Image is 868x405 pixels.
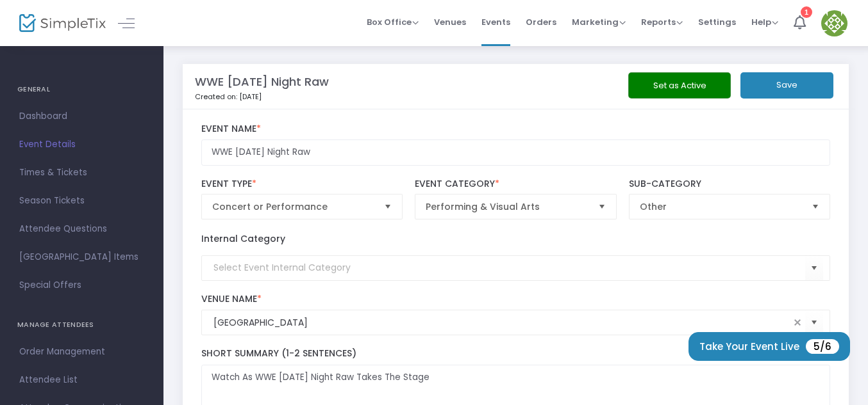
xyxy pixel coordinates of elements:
span: Short Summary (1-2 Sentences) [201,347,356,360]
span: Events [481,6,510,38]
h4: GENERAL [17,77,146,102]
span: Attendee List [19,372,144,388]
span: Box Office [367,16,419,28]
button: Select [805,255,823,281]
label: Internal Category [201,232,285,246]
label: Event Type [201,179,403,190]
span: clear [790,315,805,330]
span: Order Management [19,344,144,360]
span: Settings [698,6,736,38]
span: Season Tickets [19,193,144,209]
input: Select Event Internal Category [213,261,806,274]
div: 1 [801,6,812,18]
span: Times & Tickets [19,164,144,181]
label: Venue Name [201,294,831,305]
label: Sub-Category [629,179,830,190]
label: Event Name [201,123,831,135]
span: Concert or Performance [212,200,374,213]
m-panel-title: WWE [DATE] Night Raw [195,73,329,90]
p: Created on: [DATE] [195,91,623,102]
span: Help [751,16,778,28]
span: Marketing [572,16,626,28]
button: Select [379,195,397,219]
button: Set as Active [628,72,731,99]
span: Dashboard [19,108,144,125]
button: Select [805,310,823,336]
span: 5/6 [806,339,839,354]
span: Special Offers [19,277,144,294]
button: Select [593,195,611,219]
span: Performing & Visual Arts [426,200,587,213]
button: Save [740,72,833,99]
span: [GEOGRAPHIC_DATA] Items [19,249,144,266]
span: Other [640,200,801,213]
span: Event Details [19,136,144,153]
label: Event Category [415,179,616,190]
input: Enter Event Name [201,139,831,166]
input: Select Venue [213,316,790,330]
span: Reports [641,16,683,28]
h4: MANAGE ATTENDEES [17,312,146,338]
span: Attendee Questions [19,221,144,237]
button: Select [806,195,824,219]
span: Orders [526,6,556,38]
span: Venues [434,6,466,38]
button: Take Your Event Live5/6 [689,332,850,361]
